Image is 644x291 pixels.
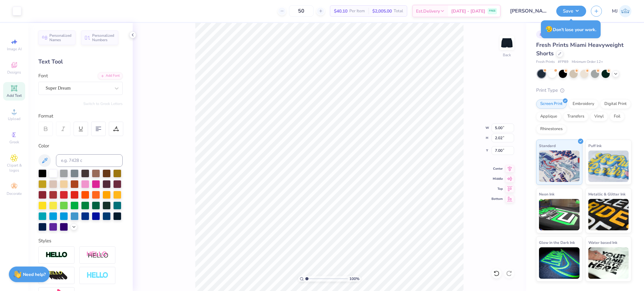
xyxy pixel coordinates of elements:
[38,142,123,150] div: Color
[38,237,123,244] div: Styles
[489,9,496,13] span: FREE
[536,112,561,121] div: Applique
[9,140,19,145] span: Greek
[588,151,629,182] img: Puff Ink
[8,116,20,121] span: Upload
[539,199,580,230] img: Neon Ink
[349,276,359,282] span: 100 %
[491,197,503,201] span: Bottom
[23,272,46,277] strong: Need help?
[588,191,625,197] span: Metallic & Glitter Ink
[7,93,22,98] span: Add Text
[491,167,503,171] span: Center
[612,8,618,15] span: MJ
[7,47,22,52] span: Image AI
[46,251,68,259] img: Stroke
[491,177,503,181] span: Middle
[536,59,555,65] span: Fresh Prints
[503,52,511,58] div: Back
[588,247,629,279] img: Water based Ink
[541,20,601,38] div: Don’t lose your work.
[86,272,108,279] img: Negative Space
[38,113,123,120] div: Format
[619,5,631,17] img: Mark Joshua Mullasgo
[588,142,602,149] span: Puff Ink
[98,72,123,80] div: Add Font
[558,59,569,65] span: # FP89
[334,8,347,14] span: $40.10
[572,59,603,65] span: Minimum Order: 12 +
[590,112,608,121] div: Vinyl
[86,251,108,259] img: Shadow
[38,72,48,80] label: Font
[3,163,25,173] span: Clipart & logos
[38,58,123,66] div: Text Tool
[7,70,21,75] span: Designs
[372,8,392,14] span: $2,005.00
[416,8,440,14] span: Est. Delivery
[539,247,580,279] img: Glow in the Dark Ink
[539,151,580,182] img: Standard
[612,5,631,17] a: MJ
[505,5,552,17] input: Untitled Design
[49,33,72,42] span: Personalized Names
[539,191,554,197] span: Neon Ink
[536,99,567,109] div: Screen Print
[536,41,624,57] span: Fresh Prints Miami Heavyweight Shorts
[451,8,485,14] span: [DATE] - [DATE]
[83,101,123,106] button: Switch to Greek Letters
[501,36,513,49] img: Back
[556,6,586,17] button: Save
[536,124,567,134] div: Rhinestones
[539,239,575,246] span: Glow in the Dark Ink
[600,99,631,109] div: Digital Print
[569,99,598,109] div: Embroidery
[588,199,629,230] img: Metallic & Glitter Ink
[563,112,588,121] div: Transfers
[56,154,123,167] input: e.g. 7428 c
[394,8,403,14] span: Total
[46,271,68,281] img: 3d Illusion
[610,112,625,121] div: Foil
[289,5,314,17] input: – –
[491,187,503,191] span: Top
[588,239,617,246] span: Water based Ink
[7,191,22,196] span: Decorate
[92,33,114,42] span: Personalized Numbers
[536,30,561,38] div: # 486766F
[349,8,365,14] span: Per Item
[539,142,556,149] span: Standard
[545,25,553,33] span: 😥
[536,87,631,94] div: Print Type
